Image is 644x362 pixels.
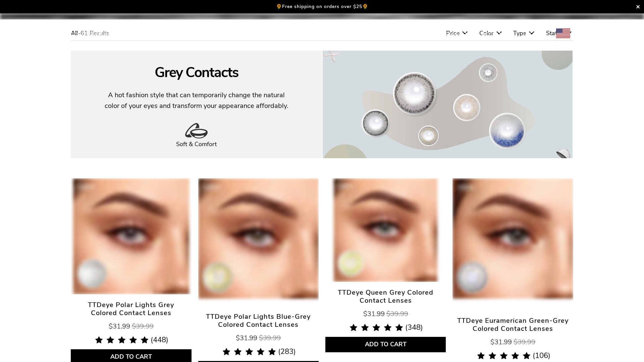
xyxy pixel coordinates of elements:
[278,348,296,355] span: (283)
[33,28,56,41] a: Series
[198,348,319,361] div: 4.9 rating (283 votes)
[405,324,423,331] span: (348)
[452,317,573,333] span: TTDeye Euramerican Green-Grey Colored Contact Lenses
[151,336,168,344] span: (448)
[514,338,535,347] span: $39.99
[363,309,385,318] span: $31.99
[592,28,611,41] a: 0
[110,353,152,361] span: Add to Cart
[198,313,319,329] span: TTDeye Polar Lights Blue-Grey Colored Contact Lenses
[523,28,541,41] a: Help
[109,322,130,331] span: $31.99
[325,337,446,352] button: Add to Cart
[71,301,191,349] a: TTDeye Polar Lights Grey Colored Contact Lenses $31.99 $39.99 4.9 rating (448 votes)
[70,28,112,41] a: Collections
[71,336,191,349] div: 4.9 rating (448 votes)
[132,322,154,331] span: $39.99
[236,334,257,343] span: $31.99
[325,289,446,305] span: TTDeye Queen Grey Colored Contact Lenses
[445,28,467,41] a: Search
[386,309,408,318] span: $39.99
[185,123,208,139] img: contacts_icon_3084228f-f237-4606-86b1-c36232cdfb6f.png
[101,140,292,148] div: Soft & Comfort
[71,301,191,317] span: TTDeye Polar Lights Grey Colored Contact Lenses
[169,28,182,41] a: New
[198,313,319,361] a: TTDeye Polar Lights Blue-Grey Colored Contact Lenses $31.99 $39.99 4.9 rating (283 votes)
[155,61,238,83] h1: Grey Contacts
[105,90,288,110] span: A hot fashion style that can temporarily change the natural color of your eyes and transform your...
[127,28,154,41] a: Beauty
[325,323,446,337] div: 4.9 rating (348 votes)
[600,27,606,40] span: 0
[259,334,281,343] span: $39.99
[533,352,550,359] span: (106)
[365,341,407,348] span: Add to Cart
[556,28,570,38] img: USD.png
[276,3,368,10] p: 🌻Free shipping on orders over $25🌻
[325,289,446,337] a: TTDeye Queen Grey Colored Contact Lenses $31.99 $39.99 4.9 rating (348 votes)
[490,338,512,347] span: $31.99
[481,28,508,41] a: Account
